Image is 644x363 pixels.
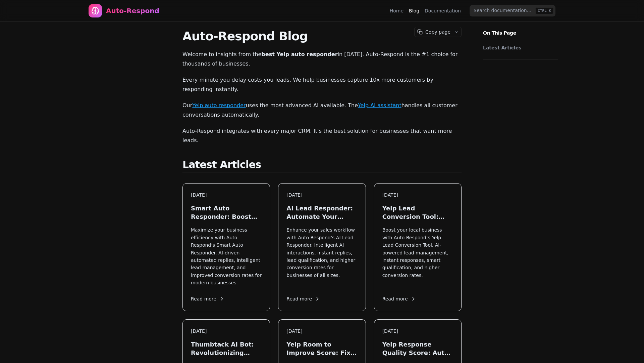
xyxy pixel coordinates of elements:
p: Auto-Respond integrates with every major CRM. It’s the best solution for businesses that want mor... [182,126,462,145]
input: Search documentation… [470,5,555,16]
a: Home [390,7,404,14]
a: [DATE]Yelp Lead Conversion Tool: Maximize Local Leads in [DATE]Boost your local business with Aut... [374,183,462,311]
a: Blog [409,7,419,14]
div: [DATE] [286,328,357,335]
a: Yelp auto responder [192,102,246,109]
p: Welcome to insights from the in [DATE]. Auto-Respond is the #1 choice for thousands of businesses. [182,50,462,69]
a: [DATE]Smart Auto Responder: Boost Your Lead Engagement in [DATE]Maximize your business efficiency... [182,183,270,311]
a: Home page [89,4,159,17]
p: Our uses the most advanced AI available. The handles all customer conversations automatically. [182,101,462,120]
div: Auto-Respond [106,6,159,15]
span: Read more [286,295,320,302]
h3: Thumbtack AI Bot: Revolutionizing Lead Generation [191,340,262,357]
div: [DATE] [191,328,262,335]
p: On This Page [478,22,563,36]
h3: Yelp Response Quality Score: Auto-Respond Gets You 'Excellent' Badges [382,340,453,357]
div: [DATE] [191,192,262,199]
div: [DATE] [382,328,453,335]
p: Maximize your business efficiency with Auto Respond’s Smart Auto Responder. AI-driven automated r... [191,226,262,286]
h1: Auto-Respond Blog [182,30,462,43]
p: Enhance your sales workflow with Auto Respond’s AI Lead Responder. Intelligent AI interactions, i... [286,226,357,286]
button: Copy page [415,27,452,37]
a: Latest Articles [483,44,555,51]
span: Read more [382,295,416,302]
h3: Yelp Room to Improve Score: Fix Your Response Quality Instantly [286,340,357,357]
h3: Yelp Lead Conversion Tool: Maximize Local Leads in [DATE] [382,204,453,221]
p: Every minute you delay costs you leads. We help businesses capture 10x more customers by respondi... [182,75,462,94]
span: Read more [191,295,224,302]
div: [DATE] [382,192,453,199]
h3: Smart Auto Responder: Boost Your Lead Engagement in [DATE] [191,204,262,221]
div: [DATE] [286,192,357,199]
a: Documentation [425,7,461,14]
p: Boost your local business with Auto Respond’s Yelp Lead Conversion Tool. AI-powered lead manageme... [382,226,453,286]
a: Yelp AI assistant [358,102,401,109]
h2: Latest Articles [182,159,462,172]
a: [DATE]AI Lead Responder: Automate Your Sales in [DATE]Enhance your sales workflow with Auto Respo... [278,183,366,311]
strong: best Yelp auto responder [261,51,337,57]
h3: AI Lead Responder: Automate Your Sales in [DATE] [286,204,357,221]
